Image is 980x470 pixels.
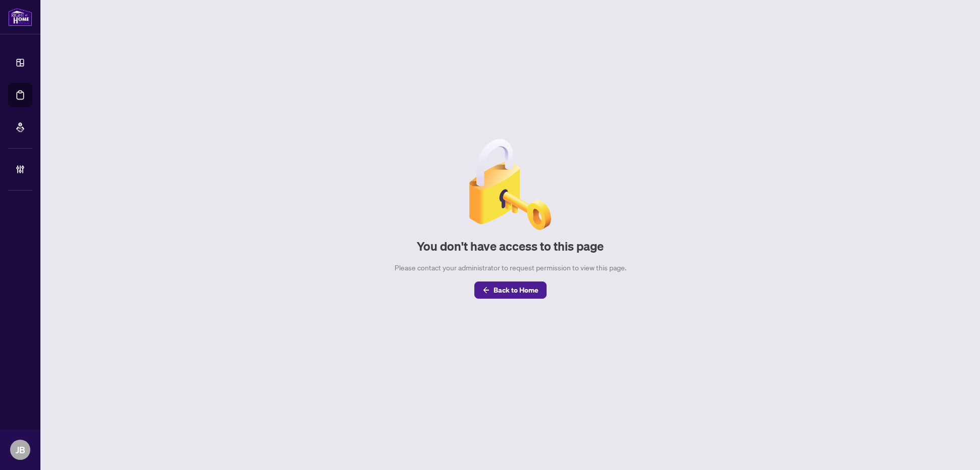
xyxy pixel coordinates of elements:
[465,139,556,230] img: Null State Icon
[417,238,604,254] h2: You don't have access to this page
[494,282,538,298] span: Back to Home
[16,443,25,457] span: JB
[482,287,489,294] span: arrow-left
[474,281,547,299] button: Back to Home
[395,262,626,273] div: Please contact your administrator to request permission to view this page.
[8,8,32,26] img: logo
